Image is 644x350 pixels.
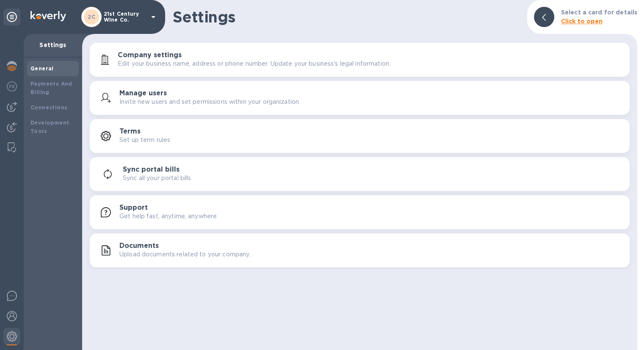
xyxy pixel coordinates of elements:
[30,11,66,21] img: Logo
[118,59,390,68] p: Edit your business name, address or phone number. Update your business's legal information.
[119,128,141,136] h3: Terms
[90,119,630,153] button: TermsSet up term rules
[104,11,146,23] p: 21st Century Wine Co.
[90,43,630,77] button: Company settingsEdit your business name, address or phone number. Update your business's legal in...
[119,136,170,144] p: Set up term rules
[454,14,644,350] iframe: Chat Widget
[123,166,180,174] h3: Sync portal bills
[7,81,17,92] img: Foreign exchange
[119,204,148,212] h3: Support
[118,51,182,59] h3: Company settings
[90,233,630,267] button: DocumentsUpload documents related to your company.
[123,174,191,183] p: Sync all your portal bills
[119,212,217,221] p: Get help fast, anytime, anywhere
[173,8,520,26] h1: Settings
[90,195,630,229] button: SupportGet help fast, anytime, anywhere
[90,157,630,191] button: Sync portal billsSync all your portal bills
[88,14,95,20] b: 2C
[119,250,250,259] p: Upload documents related to your company.
[90,81,630,115] button: Manage usersInvite new users and set permissions within your organization.
[30,41,75,49] p: Settings
[30,81,72,95] b: Payments And Billing
[119,242,159,250] h3: Documents
[3,8,20,25] div: Unpin categories
[30,104,67,111] b: Connections
[119,97,300,106] p: Invite new users and set permissions within your organization.
[561,9,637,16] b: Select a card for details
[30,65,54,72] b: General
[30,119,69,134] b: Development Tools
[119,89,167,97] h3: Manage users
